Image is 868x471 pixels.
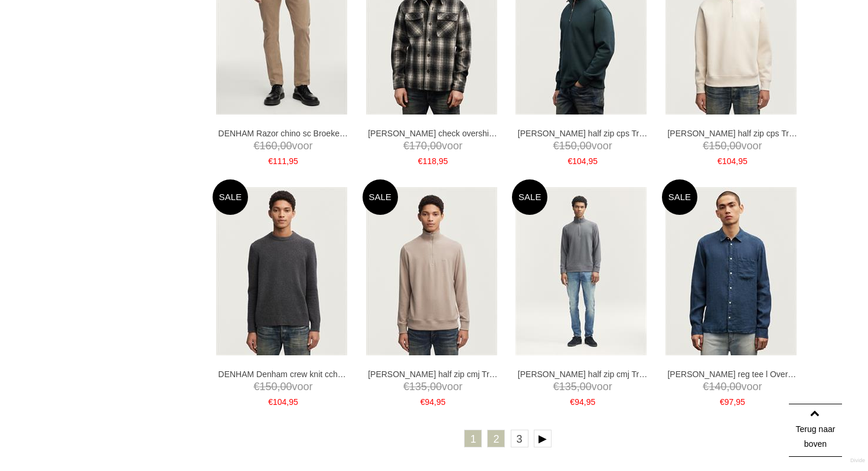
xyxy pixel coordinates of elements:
[736,156,738,166] span: ,
[368,380,498,394] span: voor
[570,397,575,407] span: €
[667,128,797,139] a: [PERSON_NAME] half zip cps Truien
[729,381,741,392] span: 00
[850,453,865,468] a: Divide
[286,397,289,407] span: ,
[434,397,436,407] span: ,
[589,156,598,166] span: 95
[577,140,580,152] span: ,
[703,140,709,152] span: €
[559,381,577,392] span: 135
[280,381,292,392] span: 00
[667,369,797,380] a: [PERSON_NAME] reg tee l Overhemden
[268,397,273,407] span: €
[726,140,729,152] span: ,
[273,156,286,166] span: 111
[511,430,528,447] a: 3
[436,397,446,407] span: 95
[268,156,273,166] span: €
[278,381,280,392] span: ,
[586,156,589,166] span: ,
[559,140,577,152] span: 150
[273,397,286,407] span: 104
[259,140,277,152] span: 160
[216,187,347,355] img: DENHAM Denham crew knit cch Truien
[703,381,709,392] span: €
[577,381,580,392] span: ,
[409,381,427,392] span: 135
[584,397,586,407] span: ,
[253,381,259,392] span: €
[409,140,427,152] span: 170
[738,156,748,166] span: 95
[665,187,797,355] img: DENHAM Rob reg tee l Overhemden
[464,430,482,447] a: 1
[736,397,745,407] span: 95
[418,156,423,166] span: €
[667,380,797,394] span: voor
[439,156,448,166] span: 95
[368,128,498,139] a: [PERSON_NAME] check overshirt pwc Overhemden
[518,139,648,153] span: voor
[430,381,442,392] span: 00
[709,381,726,392] span: 140
[717,156,722,166] span: €
[286,156,289,166] span: ,
[427,140,430,152] span: ,
[789,404,842,457] a: Terug naar boven
[218,380,348,394] span: voor
[403,140,409,152] span: €
[722,156,736,166] span: 104
[733,397,736,407] span: ,
[518,369,648,380] a: [PERSON_NAME] half zip cmj Truien
[368,139,498,153] span: voor
[218,128,348,139] a: DENHAM Razor chino sc Broeken en Pantalons
[423,156,436,166] span: 118
[436,156,439,166] span: ,
[729,140,741,152] span: 00
[289,397,298,407] span: 95
[709,140,726,152] span: 150
[553,381,559,392] span: €
[575,397,584,407] span: 94
[586,397,596,407] span: 95
[430,140,442,152] span: 00
[667,139,797,153] span: voor
[487,430,505,447] a: 2
[427,381,430,392] span: ,
[726,381,729,392] span: ,
[420,397,425,407] span: €
[425,397,435,407] span: 94
[725,397,734,407] span: 97
[259,381,277,392] span: 150
[720,397,725,407] span: €
[518,128,648,139] a: [PERSON_NAME] half zip cps Truien
[366,187,497,355] img: DENHAM Roger half zip cmj Truien
[553,140,559,152] span: €
[278,140,280,152] span: ,
[403,381,409,392] span: €
[567,156,572,166] span: €
[580,381,592,392] span: 00
[289,156,298,166] span: 95
[518,380,648,394] span: voor
[280,140,292,152] span: 00
[572,156,586,166] span: 104
[368,369,498,380] a: [PERSON_NAME] half zip cmj Truien
[580,140,592,152] span: 00
[218,139,348,153] span: voor
[515,187,647,355] img: DENHAM Roger half zip cmj Truien
[253,140,259,152] span: €
[218,369,348,380] a: DENHAM Denham crew knit cch Truien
